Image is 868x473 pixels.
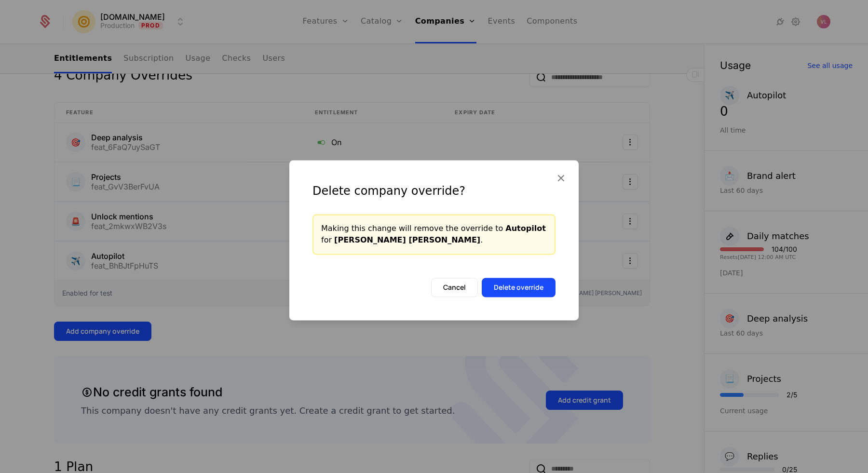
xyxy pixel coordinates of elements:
button: Delete override [482,278,556,297]
div: Delete company override? [312,183,556,199]
div: Making this change will remove the override to for . [321,223,547,246]
button: Cancel [431,278,478,297]
span: [PERSON_NAME] [PERSON_NAME] [334,235,480,244]
span: Autopilot [505,224,545,233]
